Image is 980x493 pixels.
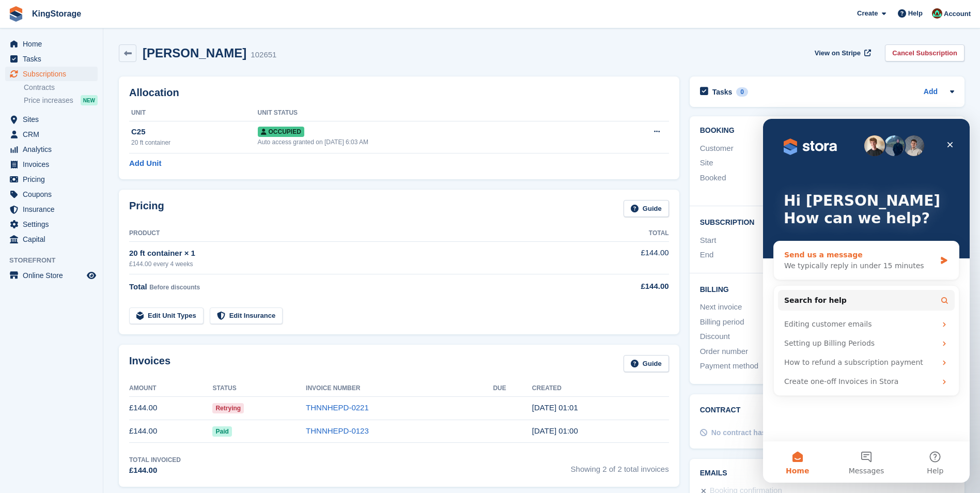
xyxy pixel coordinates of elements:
td: £144.00 [129,420,212,443]
div: NEW [81,95,98,105]
div: No contract has been issued [711,427,810,438]
span: Tasks [23,52,85,66]
span: Capital [23,232,85,246]
a: menu [5,157,98,172]
div: End [700,249,827,261]
div: Payment method [700,360,827,372]
div: 0 [736,87,748,97]
div: Order number [700,346,827,358]
td: £144.00 [585,241,668,274]
time: 2025-08-22 00:00:33 UTC [532,426,578,435]
div: Start [700,235,827,246]
h2: Pricing [129,200,164,217]
a: menu [5,217,98,232]
span: Occupied [258,127,304,137]
h2: Invoices [129,355,170,372]
span: CRM [23,127,85,142]
iframe: Intercom live chat [763,119,970,483]
a: menu [5,187,98,202]
div: £144.00 [129,465,181,476]
div: £144.00 [585,281,668,292]
a: menu [5,172,98,187]
a: menu [5,67,98,81]
h2: [PERSON_NAME] [143,46,246,60]
a: Cancel Subscription [885,44,965,61]
span: Pricing [23,172,85,187]
div: Site [700,157,827,169]
span: Retrying [212,403,244,413]
td: £144.00 [129,396,212,420]
span: Paid [212,426,231,437]
img: stora-icon-8386f47178a22dfd0bd8f6a31ec36ba5ce8667c1dd55bd0f319d3a0aa187defe.svg [8,6,24,22]
a: KingStorage [28,5,85,22]
div: Auto access granted on [DATE] 6:03 AM [258,137,602,147]
span: Home [23,37,85,51]
div: Booked [700,172,827,194]
a: Edit Unit Types [129,307,204,325]
th: Created [532,380,669,397]
div: Billing period [700,316,827,328]
div: 102651 [251,49,276,61]
a: menu [5,268,98,283]
h2: Tasks [712,87,733,97]
a: menu [5,232,98,246]
span: Help [908,8,923,19]
h2: Billing [700,284,954,294]
h2: Booking [700,127,954,135]
a: Contracts [24,83,98,93]
a: Preview store [85,269,98,282]
h2: Allocation [129,87,669,99]
span: Storefront [9,255,103,266]
time: 2025-09-19 00:01:09 UTC [532,403,578,412]
a: menu [5,112,98,127]
span: Total [129,282,147,291]
span: Settings [23,217,85,232]
a: Price increases NEW [24,95,98,106]
span: Analytics [23,142,85,157]
span: Online Store [23,268,85,283]
span: Insurance [23,202,85,217]
span: Coupons [23,187,85,202]
span: Price increases [24,96,73,105]
span: View on Stripe [815,48,861,58]
div: £144.00 every 4 weeks [129,259,585,269]
th: Unit Status [258,105,602,121]
th: Unit [129,105,258,121]
div: Total Invoiced [129,455,181,465]
a: THNNHEPD-0221 [306,403,369,412]
div: Next invoice [700,301,827,313]
h2: Emails [700,469,954,477]
th: Amount [129,380,212,397]
a: menu [5,202,98,217]
span: Account [944,9,971,19]
img: John King [932,8,942,19]
span: Create [857,8,878,19]
a: Guide [624,355,669,372]
th: Product [129,225,585,242]
th: Total [585,225,668,242]
span: Sites [23,112,85,127]
a: menu [5,127,98,142]
div: 20 ft container × 1 [129,248,585,259]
